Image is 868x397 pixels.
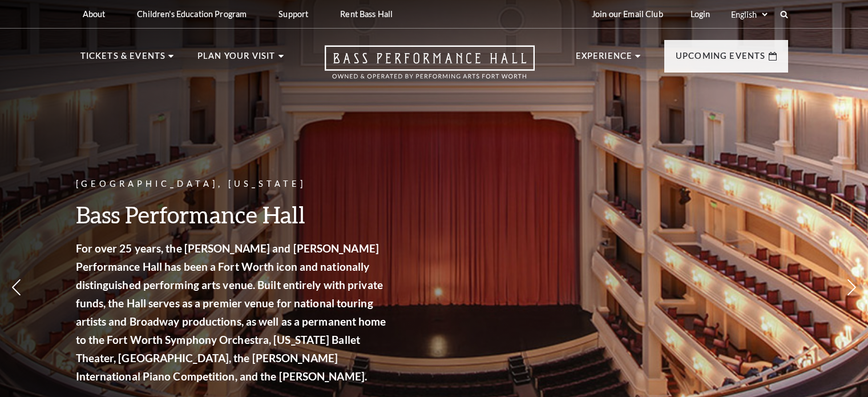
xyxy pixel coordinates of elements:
[76,177,390,191] p: [GEOGRAPHIC_DATA], [US_STATE]
[676,49,766,70] p: Upcoming Events
[729,9,769,20] select: Select:
[576,49,633,70] p: Experience
[80,49,166,70] p: Tickets & Events
[197,49,276,70] p: Plan Your Visit
[278,9,308,19] p: Support
[76,200,390,229] h3: Bass Performance Hall
[340,9,393,19] p: Rent Bass Hall
[76,242,386,383] strong: For over 25 years, the [PERSON_NAME] and [PERSON_NAME] Performance Hall has been a Fort Worth ico...
[137,9,247,19] p: Children's Education Program
[83,9,106,19] p: About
